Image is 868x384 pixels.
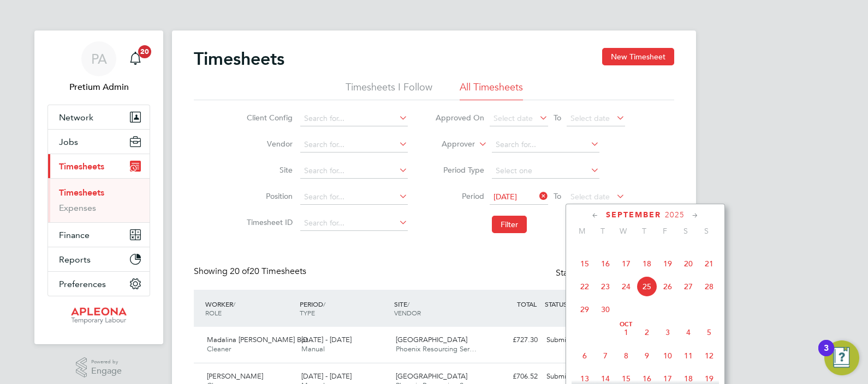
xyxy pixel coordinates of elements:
span: 1 [616,322,637,343]
span: 6 [574,345,595,366]
span: 10 [657,345,678,366]
input: Search for... [300,137,408,153]
span: TOTAL [517,300,537,308]
span: / [233,300,235,308]
span: 20 [678,253,699,274]
span: 5 [699,322,720,343]
span: 20 Timesheets [230,266,306,277]
span: Select date [494,113,533,123]
a: 20 [124,41,146,76]
div: Status [556,266,652,281]
label: Period Type [435,165,484,175]
span: Oct [616,322,637,327]
span: [GEOGRAPHIC_DATA] [396,371,467,381]
button: Jobs [48,130,150,154]
span: Reports [59,254,91,265]
span: Powered by [91,357,122,367]
span: 7 [595,345,616,366]
span: VENDOR [394,308,421,317]
span: Select date [570,192,610,202]
div: PERIOD [297,294,391,322]
label: Client Config [243,113,293,123]
span: 27 [678,276,699,297]
span: T [634,226,655,236]
span: To [550,111,564,125]
span: TYPE [300,308,315,317]
li: Timesheets I Follow [346,81,432,100]
span: To [550,189,564,203]
span: S [696,226,717,236]
span: 20 of [230,266,249,277]
div: 3 [824,348,829,362]
a: PAPretium Admin [47,41,150,94]
span: PA [91,52,107,66]
span: 25 [637,276,657,297]
span: W [613,226,634,236]
a: Timesheets [59,187,104,198]
label: Approver [426,139,475,150]
button: Filter [492,216,527,233]
a: Go to home page [47,307,150,325]
span: 4 [678,322,699,343]
span: 2 [637,322,657,343]
span: Jobs [59,137,78,147]
h2: Timesheets [194,48,284,70]
span: 30 [595,299,616,320]
span: 11 [678,345,699,366]
button: Open Resource Center, 3 new notifications [824,340,859,375]
span: M [572,226,592,236]
div: Submitted [542,331,599,349]
span: 19 [657,253,678,274]
span: 2025 [665,210,685,220]
span: [DATE] [494,192,517,202]
span: 21 [699,253,720,274]
a: Expenses [59,203,96,213]
span: / [407,300,409,308]
div: WORKER [203,294,297,322]
span: 20 [138,45,151,58]
button: Finance [48,223,150,247]
div: STATUS [542,294,599,314]
span: 3 [657,322,678,343]
span: 18 [637,253,657,274]
span: 24 [616,276,637,297]
span: Preferences [59,279,106,289]
button: New Timesheet [602,48,674,65]
span: [GEOGRAPHIC_DATA] [396,335,467,344]
span: September [606,210,661,220]
label: Timesheet ID [243,217,293,227]
span: 28 [699,276,720,297]
span: Timesheets [59,161,104,172]
input: Search for... [300,111,408,126]
span: Finance [59,230,90,240]
button: Preferences [48,272,150,296]
span: 12 [699,345,720,366]
input: Search for... [300,216,408,231]
label: Vendor [243,139,293,149]
div: SITE [391,294,486,322]
span: T [592,226,613,236]
span: [DATE] - [DATE] [301,371,352,381]
span: Cleaner [207,344,231,353]
label: Site [243,165,293,175]
input: Search for... [492,137,599,153]
button: Reports [48,247,150,271]
nav: Main navigation [34,31,163,344]
span: 26 [657,276,678,297]
label: Period [435,191,484,201]
span: [PERSON_NAME] [207,371,263,381]
span: 8 [616,345,637,366]
button: Network [48,105,150,129]
span: Network [59,112,93,123]
input: Search for... [300,190,408,205]
span: 16 [595,253,616,274]
span: 9 [637,345,657,366]
span: 17 [616,253,637,274]
span: S [675,226,696,236]
span: 15 [574,253,595,274]
span: Select date [570,113,610,123]
li: All Timesheets [460,81,523,100]
div: Timesheets [48,178,150,222]
span: 22 [574,276,595,297]
div: £727.30 [485,331,542,349]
